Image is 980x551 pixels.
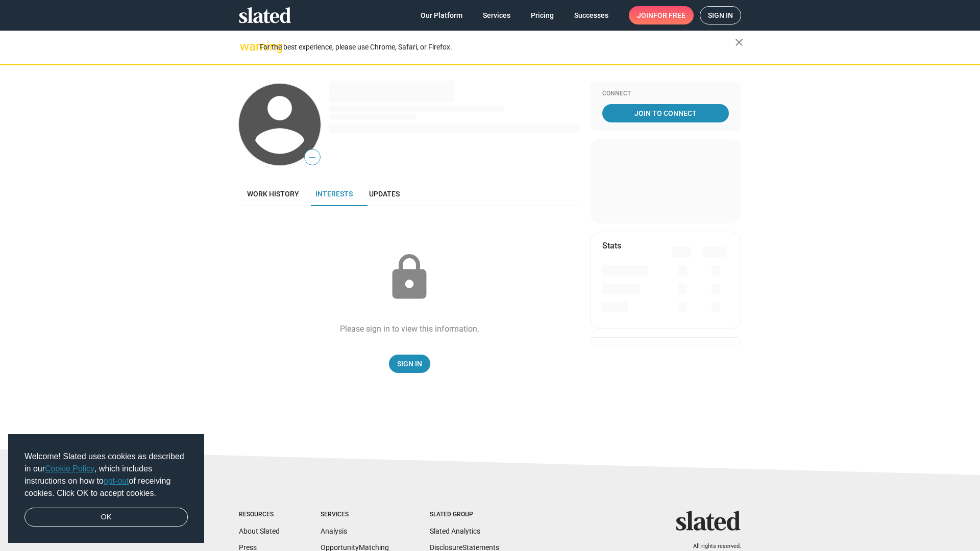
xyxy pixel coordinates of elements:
a: Join To Connect [602,104,729,122]
a: Cookie Policy [45,464,94,473]
div: Please sign in to view this information. [340,323,479,334]
div: Connect [602,90,729,98]
span: Work history [247,190,299,198]
mat-icon: warning [240,40,252,53]
a: Our Platform [412,6,471,24]
a: Slated Analytics [430,527,480,535]
a: Analysis [321,527,347,535]
span: Services [483,6,510,24]
div: Services [321,511,389,519]
span: Interests [315,190,353,198]
mat-icon: close [733,36,745,48]
span: Join To Connect [604,104,727,122]
mat-card-title: Stats [602,240,621,251]
div: Slated Group [430,511,499,519]
a: Services [475,6,519,24]
a: Sign In [389,355,430,373]
span: Join [637,6,685,24]
a: dismiss cookie message [24,508,188,527]
a: opt-out [104,477,129,485]
mat-icon: lock [384,252,435,303]
span: — [305,151,320,164]
a: Work history [239,182,307,206]
a: Joinfor free [629,6,694,24]
a: Sign in [700,6,741,24]
span: Successes [574,6,608,24]
a: Successes [566,6,617,24]
a: Pricing [523,6,562,24]
span: for free [653,6,685,24]
span: Sign In [397,355,422,373]
a: About Slated [239,527,280,535]
span: Sign in [708,7,733,24]
span: Pricing [531,6,554,24]
span: Welcome! Slated uses cookies as described in our , which includes instructions on how to of recei... [24,450,188,499]
div: cookieconsent [8,434,204,543]
span: Updates [369,190,400,198]
div: For the best experience, please use Chrome, Safari, or Firefox. [259,40,735,54]
a: Updates [361,182,408,206]
span: Our Platform [421,6,462,24]
a: Interests [307,182,361,206]
div: Resources [239,511,280,519]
